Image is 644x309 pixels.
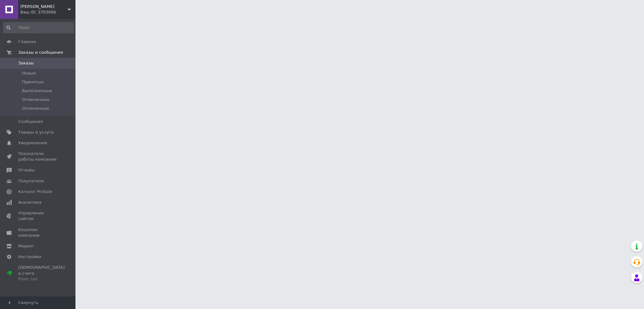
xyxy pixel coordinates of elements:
[18,210,58,222] span: Управление сайтом
[20,9,75,15] div: Ваш ID: 3703006
[18,189,52,195] span: Каталог ProSale
[18,140,47,146] span: Уведомления
[18,227,58,238] span: Кошелек компании
[18,276,65,282] div: Prom топ
[22,88,52,94] span: Выполненные
[18,119,43,124] span: Сообщения
[18,178,44,184] span: Покупатели
[3,22,74,33] input: Поиск
[18,254,41,260] span: Настройки
[22,97,49,102] span: Отмененные
[18,200,42,205] span: Аналитика
[18,265,65,282] span: [DEMOGRAPHIC_DATA] и счета
[20,4,68,9] span: DARUY SOBI
[18,243,34,249] span: Маркет
[18,130,54,135] span: Товары и услуги
[22,79,44,85] span: Принятые
[18,167,35,173] span: Отзывы
[18,39,36,45] span: Главная
[18,60,34,66] span: Заказы
[18,151,58,162] span: Показатели работы компании
[22,106,49,111] span: Оплаченные
[18,50,63,55] span: Заказы и сообщения
[22,70,36,76] span: Новые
